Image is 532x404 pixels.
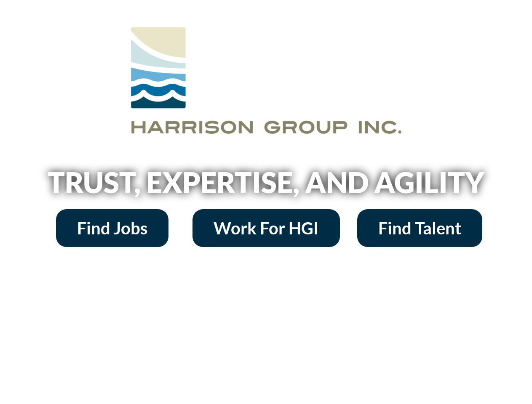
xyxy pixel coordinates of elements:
[77,220,147,237] span: Find Jobs
[56,209,168,247] a: Find Jobs
[378,220,461,237] span: Find Talent
[214,220,319,237] span: Work For HGI
[357,209,482,247] a: Find Talent
[26,168,506,197] h2: Trust, Expertise, and Agility
[192,209,340,247] a: Work For HGI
